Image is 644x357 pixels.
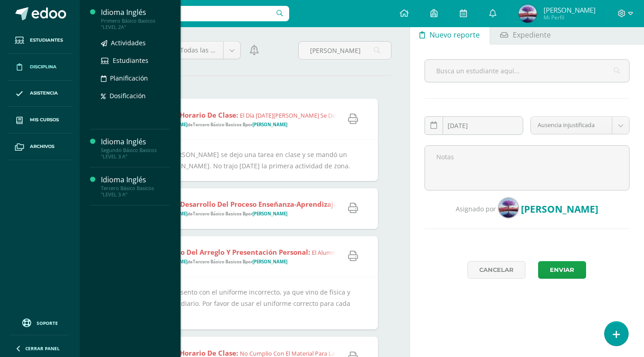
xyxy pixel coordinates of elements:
[425,117,523,134] input: Fecha de ocurrencia
[129,259,287,265] span: Asignado a de por
[129,286,360,321] div: El alumno se presento con el uniforme incorrecto, ya que vino de física y [DATE] le tocaba diario...
[7,54,72,81] a: Disciplina
[101,7,170,30] a: Idioma InglésPrimero Básico Basicos "LEVEL 2A"
[101,7,170,18] div: Idioma Inglés
[180,42,216,59] span: Todas las categorías
[110,91,146,100] span: Dosificación
[544,5,596,14] span: [PERSON_NAME]
[429,24,480,46] span: Nuevo reporte
[498,198,519,218] img: b26ecf60efbf93846e8d21fef1a28423.png
[7,107,72,133] a: Mis cursos
[11,316,69,328] a: Soporte
[101,175,170,198] a: Idioma InglésTercero Básico Basicos "LEVEL 3 A"
[253,259,287,265] strong: [PERSON_NAME]
[30,63,57,71] span: Disciplina
[37,320,58,326] span: Soporte
[538,261,586,279] button: Enviar
[25,345,60,352] span: Cerrar panel
[113,56,148,65] span: Estudiantes
[193,122,245,128] strong: Tercero Básico Basicos B
[101,137,170,147] div: Idioma Inglés
[111,38,146,47] span: Actividades
[86,6,289,21] input: Busca un usuario...
[253,211,287,217] strong: [PERSON_NAME]
[101,55,170,66] a: Estudiantes
[544,14,596,21] span: Mi Perfil
[7,81,72,107] a: Asistencia
[456,205,496,213] span: Asignado por
[513,24,551,46] span: Expediente
[129,248,310,257] strong: Incumplimiento del arreglo y presentación personal:
[467,261,525,279] a: Cancelar
[193,259,245,265] strong: Tercero Básico Basicos B
[101,73,170,83] a: Planificación
[110,74,148,82] span: Planificación
[101,90,170,101] a: Dosificación
[299,42,391,59] input: Busca el reporte aquí
[30,143,54,150] span: Archivos
[101,147,170,160] div: Segundo Básico Basicos "LEVEL 3 A"
[129,122,287,128] span: Asignado a de por
[193,211,245,217] strong: Tercero Básico Basicos B
[129,211,287,217] span: Asignado a de por
[253,122,287,128] strong: [PERSON_NAME]
[101,137,170,160] a: Idioma InglésSegundo Básico Basicos "LEVEL 3 A"
[240,111,634,119] span: El día [DATE][PERSON_NAME] se dejo una tarea en clase y se mandó un aviso por [PERSON_NAME]. No t...
[410,23,490,45] a: Nuevo reporte
[101,18,170,30] div: Primero Básico Basicos "LEVEL 2A"
[129,200,339,209] strong: Interrumpir el desarrollo del proceso enseñanza-aprendizaje:
[490,23,560,45] a: Expediente
[30,90,58,97] span: Asistencia
[101,38,170,48] a: Actividades
[7,133,72,160] a: Archivos
[101,185,170,198] div: Tercero Básico Basicos "LEVEL 3 A"
[30,37,63,44] span: Estudiantes
[30,116,59,124] span: Mis cursos
[129,149,360,171] div: El día [DATE][PERSON_NAME] se dejo una tarea en clase y se mandó un aviso por [PERSON_NAME]. No t...
[425,60,629,82] input: Busca un estudiante aquí...
[519,5,537,23] img: b26ecf60efbf93846e8d21fef1a28423.png
[521,203,598,215] span: [PERSON_NAME]
[7,27,72,54] a: Estudiantes
[531,117,629,134] a: Ausencia injustificada
[129,110,238,119] strong: Incumplir con horario de clase:
[173,42,240,59] a: Todas las categorías
[101,175,170,185] div: Idioma Inglés
[538,117,605,134] span: Ausencia injustificada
